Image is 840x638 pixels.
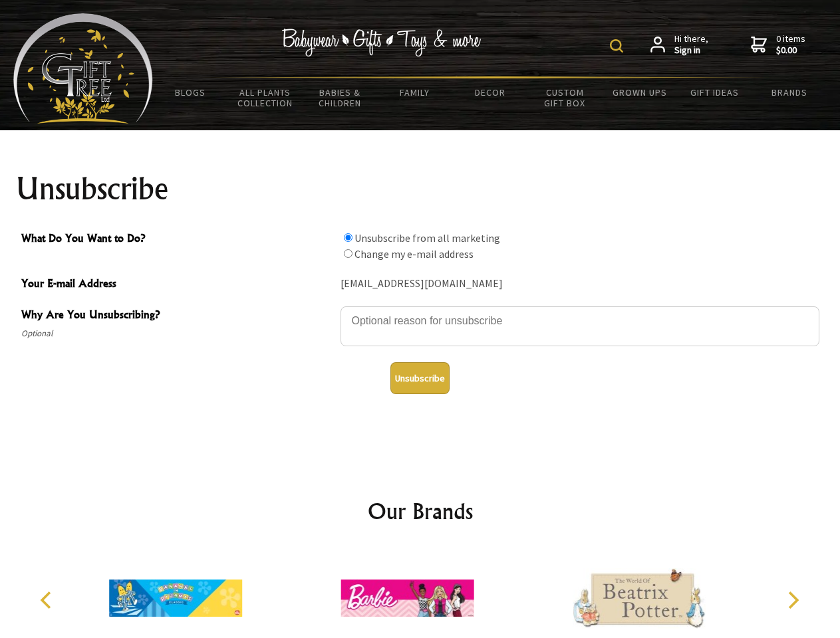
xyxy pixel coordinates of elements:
a: Family [378,78,453,106]
button: Next [778,585,807,615]
label: Unsubscribe from all marketing [354,231,500,245]
h2: Our Brands [27,495,814,527]
img: Babywear - Gifts - Toys & more [282,29,482,56]
img: product search [610,39,623,53]
span: Your E-mail Address [21,275,334,294]
input: What Do You Want to Do? [344,249,352,258]
textarea: Why Are You Unsubscribing? [341,306,819,346]
button: Unsubscribe [390,362,450,394]
span: Why Are You Unsubscribing? [21,306,334,326]
div: [EMAIL_ADDRESS][DOMAIN_NAME] [341,274,819,294]
span: Optional [21,326,334,342]
h1: Unsubscribe [16,173,825,205]
a: Custom Gift Box [527,78,603,117]
a: 0 items$0.00 [751,33,805,56]
a: Babies & Children [303,78,378,117]
label: Change my e-mail address [354,247,474,261]
a: Gift Ideas [677,78,752,106]
a: Brands [752,78,827,106]
span: What Do You Want to Do? [21,230,334,249]
input: What Do You Want to Do? [344,233,352,242]
a: BLOGS [153,78,228,106]
span: Hi there, [674,33,708,56]
img: Babyware - Gifts - Toys and more... [13,13,153,124]
a: All Plants Collection [228,78,303,117]
strong: Sign in [674,45,708,56]
a: Decor [452,78,527,106]
strong: $0.00 [776,45,805,56]
span: 0 items [776,33,805,56]
a: Hi there,Sign in [650,33,708,56]
a: Grown Ups [602,78,677,106]
button: Previous [33,585,63,615]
